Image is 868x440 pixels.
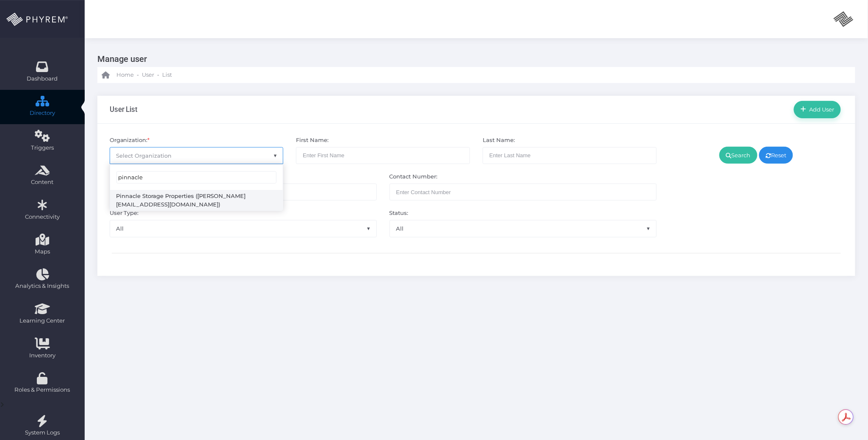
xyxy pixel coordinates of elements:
[6,213,79,221] span: Connectivity
[156,71,160,79] li: -
[116,152,172,159] span: Select Organization
[296,147,470,164] input: Enter First Name
[135,71,140,79] li: -
[6,429,79,437] span: System Logs
[483,136,515,145] label: Last Name:
[759,147,793,164] a: Reset
[807,106,835,113] span: Add User
[719,147,757,164] a: Search
[6,386,79,394] span: Roles & Permissions
[296,136,329,145] label: First Name:
[6,317,79,325] span: Learning Center
[6,282,79,290] span: Analytics & Insights
[110,190,283,211] li: Pinnacle Storage Properties ([PERSON_NAME][EMAIL_ADDRESS][DOMAIN_NAME])
[162,67,172,83] a: List
[6,178,79,187] span: Content
[110,209,139,217] label: User Type:
[390,184,657,201] input: Maximum of 10 digits required
[110,105,138,114] h3: User List
[110,136,150,145] label: Organization:
[390,220,656,237] span: All
[390,173,438,181] label: Contact Number:
[102,67,134,83] a: Home
[390,220,657,237] span: All
[116,71,134,79] span: Home
[35,248,50,256] span: Maps
[794,101,841,118] a: Add User
[6,109,79,117] span: Directory
[110,220,377,237] span: All
[97,51,849,67] h3: Manage user
[27,75,58,83] span: Dashboard
[6,351,79,360] span: Inventory
[110,220,376,237] span: All
[142,67,154,83] a: User
[6,144,79,152] span: Triggers
[142,71,154,79] span: User
[390,209,409,217] label: Status:
[162,71,172,79] span: List
[483,147,657,164] input: Enter Last Name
